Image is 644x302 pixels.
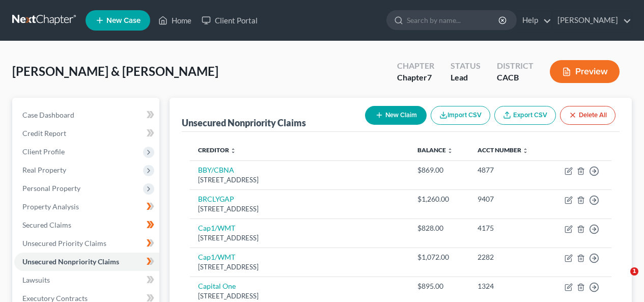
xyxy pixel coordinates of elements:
[550,60,620,83] button: Preview
[517,11,551,30] a: Help
[22,111,74,119] span: Case Dashboard
[198,233,401,243] div: [STREET_ADDRESS]
[22,221,71,229] span: Secured Claims
[451,72,481,84] div: Lead
[197,11,263,30] a: Client Portal
[153,11,197,30] a: Home
[22,166,66,174] span: Real Property
[106,17,141,24] span: New Case
[14,106,159,124] a: Case Dashboard
[417,194,461,204] div: $1,260.00
[497,72,534,84] div: CACB
[478,252,539,262] div: 2282
[14,271,159,289] a: Lawsuits
[182,117,306,129] div: Unsecured Nonpriority Claims
[198,175,401,185] div: [STREET_ADDRESS]
[560,106,615,125] button: Delete All
[14,234,159,253] a: Unsecured Priority Claims
[397,60,434,72] div: Chapter
[22,184,80,193] span: Personal Property
[630,267,638,276] span: 1
[198,146,236,154] a: Creditor unfold_more
[14,124,159,143] a: Credit Report
[230,148,236,154] i: unfold_more
[431,106,490,125] button: Import CSV
[198,224,235,232] a: Cap1/WMT
[22,257,119,266] span: Unsecured Nonpriority Claims
[417,165,461,175] div: $869.00
[198,262,401,272] div: [STREET_ADDRESS]
[198,166,234,174] a: BBY/CBNA
[522,148,528,154] i: unfold_more
[198,195,234,203] a: BRCLYGAP
[478,194,539,204] div: 9407
[478,281,539,291] div: 1324
[478,223,539,233] div: 4175
[22,202,79,211] span: Property Analysis
[417,146,453,154] a: Balance unfold_more
[552,11,631,30] a: [PERSON_NAME]
[198,282,236,290] a: Capital One
[198,204,401,214] div: [STREET_ADDRESS]
[417,281,461,291] div: $895.00
[198,253,235,261] a: Cap1/WMT
[451,60,481,72] div: Status
[22,129,66,138] span: Credit Report
[478,146,528,154] a: Acct Number unfold_more
[22,239,106,248] span: Unsecured Priority Claims
[494,106,556,125] a: Export CSV
[407,11,500,30] input: Search by name...
[14,198,159,216] a: Property Analysis
[497,60,534,72] div: District
[397,72,434,84] div: Chapter
[609,267,634,292] iframe: Intercom live chat
[22,276,50,284] span: Lawsuits
[365,106,427,125] button: New Claim
[447,148,453,154] i: unfold_more
[417,223,461,233] div: $828.00
[417,252,461,262] div: $1,072.00
[22,147,65,156] span: Client Profile
[478,165,539,175] div: 4877
[427,72,432,82] span: 7
[14,253,159,271] a: Unsecured Nonpriority Claims
[198,291,401,301] div: [STREET_ADDRESS]
[14,216,159,234] a: Secured Claims
[12,64,218,78] span: [PERSON_NAME] & [PERSON_NAME]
